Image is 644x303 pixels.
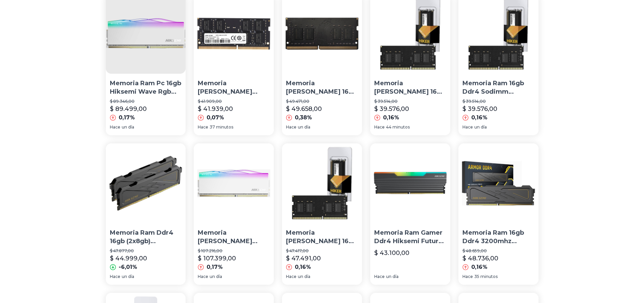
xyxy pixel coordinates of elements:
p: Memoria Ram 16gb Ddr4 Sodimm 3200mhz Hiksemi Hiker Notebook [462,79,534,96]
span: un día [122,124,134,130]
p: $ 48.736,00 [462,254,498,263]
p: $ 89.346,00 [110,99,182,104]
p: 0,07% [207,114,224,122]
p: $ 107.216,00 [198,248,270,254]
p: $ 41.909,00 [198,99,270,104]
p: $ 41.939,00 [198,104,233,114]
span: Hace [286,124,296,130]
p: $ 47.417,00 [286,248,358,254]
span: un día [210,274,222,279]
p: 0,16% [295,263,311,271]
a: Memoria Ram Ddr4 16gb (2x8gb) 3200mhz Hiksemi Armor U-dimmMemoria Ram Ddr4 16gb (2x8gb) 3200mhz H... [106,143,186,285]
p: $ 39.514,00 [462,99,534,104]
p: $ 39.514,00 [374,99,446,104]
p: $ 47.491,00 [286,254,321,263]
p: 0,17% [207,263,223,271]
p: 0,38% [295,114,312,122]
span: Hace [462,124,473,130]
p: $ 47.877,00 [110,248,182,254]
p: 0,16% [383,114,399,122]
a: Memoria Ram Hiksemi Wave 16gb Ddr4 3600mhz Udimm RgbMemoria [PERSON_NAME] Wave 16gb Ddr4 3600mhz ... [194,143,274,285]
p: Memoria [PERSON_NAME] 16gb Ddr4 3200mhz Sodimm [286,79,358,96]
a: Memoria Ram Sodimm 16gb Ddr4 3200mhz Hiksemi 1x16gb NotebookMemoria [PERSON_NAME] 16gb Ddr4 3200m... [282,143,362,285]
p: 0,16% [471,263,487,271]
p: Memoria [PERSON_NAME] 16gb Ddr4 3200mhz Hiksemi Hiker Notebook [374,79,446,96]
img: Memoria Ram Gamer Ddr4 Hiksemi Future 16gb 3200mhz Udimm Rgb [370,143,450,224]
span: un día [386,274,399,279]
p: $ 49.658,00 [286,104,322,114]
span: Hace [198,274,208,279]
p: -6,01% [119,263,137,271]
span: un día [474,124,487,130]
span: un día [298,124,310,130]
span: un día [298,274,310,279]
p: Memoria [PERSON_NAME] 16gb Ddr4 3200mhz Hiksemi 1x16gb Notebook [286,229,358,246]
span: 37 minutos [210,124,233,130]
p: Memoria Ram Gamer Ddr4 Hiksemi Future 16gb 3200mhz Udimm Rgb [374,229,446,246]
p: $ 49.471,00 [286,99,358,104]
p: $ 43.100,00 [374,248,409,258]
a: Memoria Ram Gamer Ddr4 Hiksemi Future 16gb 3200mhz Udimm RgbMemoria Ram Gamer Ddr4 Hiksemi Future... [370,143,450,285]
img: Memoria Ram Sodimm 16gb Ddr4 3200mhz Hiksemi 1x16gb Notebook [282,143,362,224]
span: un día [122,274,134,279]
span: 35 minutos [474,274,498,279]
span: Hace [374,274,385,279]
p: $ 89.499,00 [110,104,147,114]
span: Hace [286,274,296,279]
p: 0,17% [119,114,135,122]
p: $ 44.999,00 [110,254,147,263]
p: $ 48.659,00 [462,248,534,254]
p: Memoria Ram 16gb Ddr4 3200mhz Hiksemi Armor Gamer Pc [462,229,534,246]
img: Memoria Ram Ddr4 16gb (2x8gb) 3200mhz Hiksemi Armor U-dimm [106,143,186,224]
p: Memoria [PERSON_NAME] Wave 16gb Ddr4 3600mhz Udimm Rgb [198,229,270,246]
p: $ 39.576,00 [374,104,409,114]
p: Memoria Ram Pc 16gb Hiksemi Wave Rgb White Ddr4 3600mhz [110,79,182,96]
span: Hace [110,274,120,279]
img: Memoria Ram Hiksemi Wave 16gb Ddr4 3600mhz Udimm Rgb [194,143,274,224]
img: Memoria Ram 16gb Ddr4 3200mhz Hiksemi Armor Gamer Pc [458,143,539,224]
span: Hace [462,274,473,279]
span: Hace [110,124,120,130]
span: Hace [198,124,208,130]
span: 44 minutos [386,124,410,130]
p: Memoria [PERSON_NAME] Hsc416s26z1 Ddr4 2666mhz 16gb [198,79,270,96]
p: 0,16% [471,114,487,122]
a: Memoria Ram 16gb Ddr4 3200mhz Hiksemi Armor Gamer PcMemoria Ram 16gb Ddr4 3200mhz Hiksemi Armor G... [458,143,539,285]
p: $ 107.399,00 [198,254,236,263]
p: $ 39.576,00 [462,104,497,114]
p: Memoria Ram Ddr4 16gb (2x8gb) 3200mhz Hiksemi Armor U-dimm [110,229,182,246]
span: Hace [374,124,385,130]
